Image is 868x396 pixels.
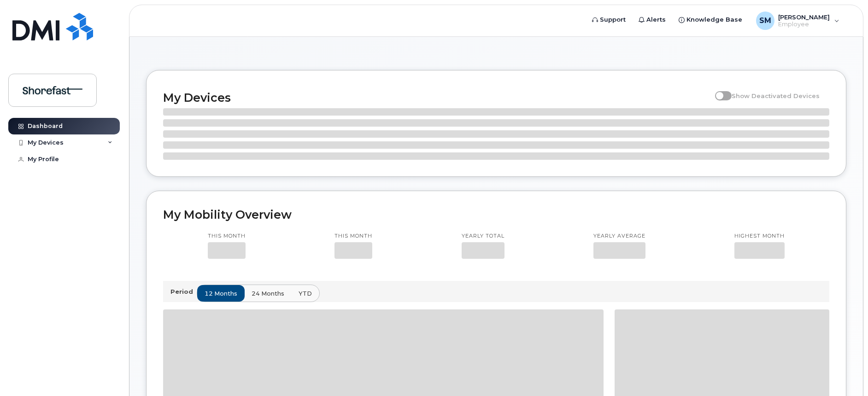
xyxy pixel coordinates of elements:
[163,91,710,105] h2: My Devices
[163,208,829,221] h2: My Mobility Overview
[734,233,785,240] p: Highest month
[252,289,284,298] span: 24 months
[462,233,504,240] p: Yearly total
[593,233,645,240] p: Yearly average
[208,233,246,240] p: This month
[334,233,372,240] p: This month
[715,87,722,94] input: Show Deactivated Devices
[732,92,820,99] span: Show Deactivated Devices
[170,287,197,296] p: Period
[299,289,312,298] span: YTD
